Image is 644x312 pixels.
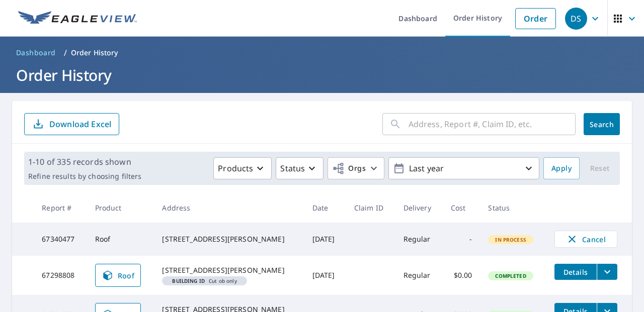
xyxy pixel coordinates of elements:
button: Search [584,113,620,135]
span: Details [560,267,591,277]
p: Status [280,162,305,174]
button: Apply [543,157,580,179]
h1: Order History [12,65,632,85]
td: Regular [395,256,443,295]
div: DS [565,8,587,30]
span: Dashboard [16,48,56,58]
td: [DATE] [304,223,346,256]
button: Download Excel [24,113,119,135]
th: Date [304,193,346,223]
nav: breadcrumb [12,45,632,61]
button: Last year [388,157,539,179]
div: [STREET_ADDRESS][PERSON_NAME] [162,234,296,244]
em: Building ID [172,278,205,283]
span: In Process [489,236,532,243]
button: filesDropdownBtn-67298808 [597,264,617,280]
th: Address [154,193,304,223]
p: Refine results by choosing filters [28,172,141,181]
a: Dashboard [12,45,60,61]
a: Order [515,8,556,29]
td: Roof [87,223,154,256]
td: 67340477 [34,223,87,256]
img: EV Logo [18,11,137,26]
button: detailsBtn-67298808 [554,264,597,280]
span: Orgs [332,162,366,175]
span: Search [592,120,612,129]
li: / [64,47,67,59]
td: [DATE] [304,256,346,295]
th: Delivery [395,193,443,223]
button: Products [213,157,272,179]
a: Roof [95,264,141,287]
span: Cut ob only [166,278,243,283]
p: Products [218,162,253,174]
span: Roof [102,269,135,281]
p: 1-10 of 335 records shown [28,156,141,168]
p: Last year [405,160,523,177]
span: Completed [489,272,532,279]
p: Order History [71,48,118,58]
button: Cancel [554,231,617,248]
span: Cancel [565,233,607,245]
td: $0.00 [443,256,480,295]
span: Apply [551,162,572,175]
th: Claim ID [346,193,395,223]
p: Download Excel [49,119,111,130]
th: Status [480,193,546,223]
button: Status [276,157,324,179]
th: Product [87,193,154,223]
td: - [443,223,480,256]
th: Report # [34,193,87,223]
button: Orgs [328,157,384,179]
td: 67298808 [34,256,87,295]
input: Address, Report #, Claim ID, etc. [409,110,576,138]
th: Cost [443,193,480,223]
td: Regular [395,223,443,256]
div: [STREET_ADDRESS][PERSON_NAME] [162,265,296,275]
